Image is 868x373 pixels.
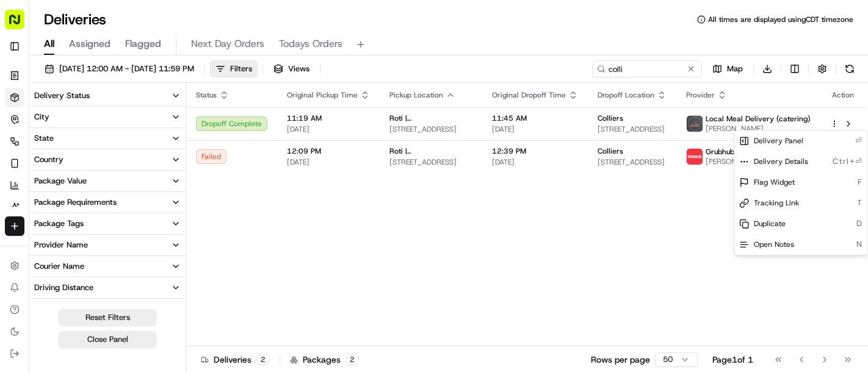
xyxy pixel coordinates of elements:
[754,219,786,229] span: Duplicate
[754,177,795,187] span: Flag Widget
[754,198,799,208] span: Tracking Link
[855,135,863,146] span: ⏎
[858,177,863,188] span: F
[856,239,863,250] span: N
[754,136,803,146] span: Delivery Panel
[754,157,808,166] span: Delivery Details
[856,218,863,229] span: D
[833,156,863,167] span: Ctrl+⏎
[857,197,863,208] span: T
[754,240,794,249] span: Open Notes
